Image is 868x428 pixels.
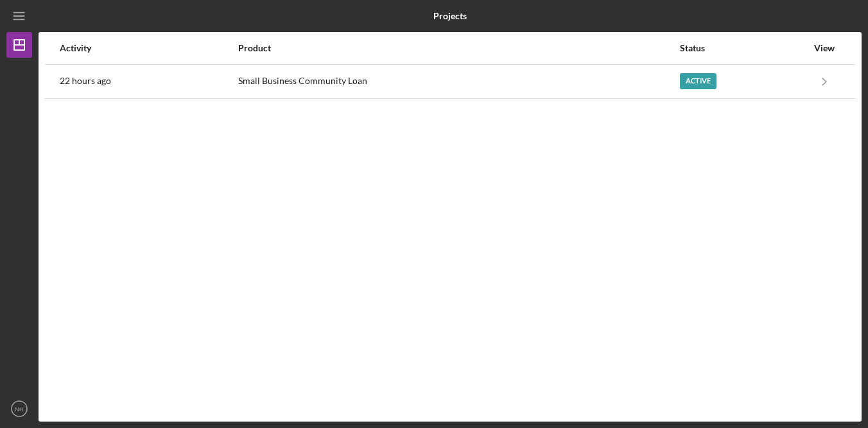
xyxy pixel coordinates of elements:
[60,43,237,53] div: Activity
[15,406,24,413] text: NH
[433,11,467,21] b: Projects
[6,396,32,422] button: NH
[680,43,807,53] div: Status
[238,65,679,98] div: Small Business Community Loan
[680,73,716,89] div: Active
[238,43,679,53] div: Product
[60,76,111,86] time: 2025-09-15 21:38
[808,43,840,53] div: View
